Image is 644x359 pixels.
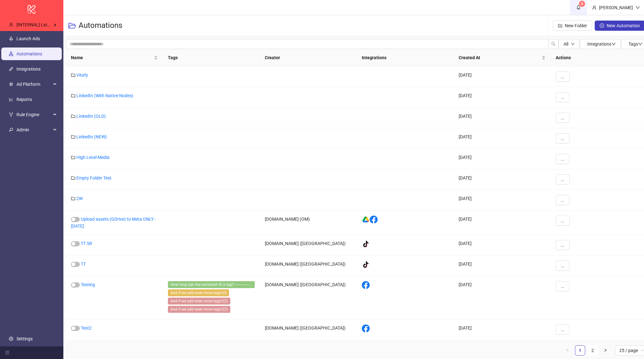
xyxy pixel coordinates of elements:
span: ... [561,115,564,120]
a: 2 [588,346,597,355]
span: Admin [16,123,51,136]
button: ... [556,154,570,164]
span: down [638,42,642,46]
a: Integrations [16,66,41,72]
span: ... [561,156,564,161]
a: Testing [81,282,95,287]
a: 2W [76,196,83,201]
span: 8 [581,2,583,6]
span: folder [71,114,75,118]
span: user [592,5,596,10]
div: [PERSON_NAME] [596,4,635,11]
span: Name [71,54,153,61]
li: Next Page [600,345,610,356]
button: ... [556,324,570,335]
span: New Folder [565,23,587,28]
div: [DATE] [454,319,551,340]
span: All [564,41,568,47]
button: New Folder [553,21,592,31]
a: LinkedIn (With Native Nodes) [76,93,133,98]
div: [DATE] [454,169,551,190]
div: [DOMAIN_NAME] ([GEOGRAPHIC_DATA]) [260,255,357,276]
span: folder-open [68,22,76,29]
li: 1 [575,345,585,356]
button: ... [556,195,570,205]
button: Integrationsdown [580,39,621,49]
span: folder [71,93,75,98]
span: ... [561,242,564,248]
button: ... [556,113,570,123]
span: ... [561,95,564,100]
th: Created At [454,49,551,66]
span: Ad Platform [16,78,51,91]
div: [DOMAIN_NAME] (OM) [260,211,357,235]
div: [DATE] [454,87,551,108]
th: Integrations [357,49,454,66]
a: 1 [575,346,585,355]
a: TT [81,261,86,267]
span: Tags [628,41,642,47]
span: search [551,42,556,46]
a: High Level Media [76,155,110,160]
span: right [603,348,607,352]
span: plus-circle [600,23,604,28]
button: ... [556,92,570,102]
span: Integrations [587,41,616,47]
span: ... [561,74,564,79]
span: folder [71,155,75,160]
div: [DATE] [454,235,551,255]
button: Alldown [558,39,580,49]
span: [INTERNAL] Laith's Kitchn [16,22,67,27]
div: [DOMAIN_NAME] ([GEOGRAPHIC_DATA]) [260,276,357,319]
span: ... [561,177,564,182]
span: number [9,82,13,86]
a: LinkedIn (OLD) [76,114,106,119]
span: ... [561,198,564,203]
div: [DOMAIN_NAME] ([GEOGRAPHIC_DATA]) [260,235,357,255]
div: [DATE] [454,190,551,211]
span: folder [71,135,75,139]
div: [DATE] [454,128,551,149]
div: [DATE] [454,255,551,276]
span: ... [561,327,564,332]
a: Reports [16,97,32,102]
span: left [565,348,569,352]
span: ... [561,263,564,268]
a: Vitafy [76,72,88,78]
a: Empty Folder Test [76,175,112,180]
div: [DATE] [454,66,551,87]
button: right [600,345,610,356]
div: [DATE] [454,108,551,128]
th: Name [66,49,163,66]
span: down [635,5,640,10]
a: Launch Ads [16,36,40,41]
span: And if we add even more tags?(2) [168,298,230,305]
span: ... [561,284,564,289]
sup: 8 [579,1,585,7]
div: [DATE] [454,211,551,235]
th: Creator [260,49,357,66]
h3: Automations [79,21,122,31]
div: [DATE] [454,276,551,319]
span: key [9,128,13,132]
span: And if we add even more tags?(3) [168,306,230,313]
span: Rule Engine [16,108,51,121]
span: ... [561,218,564,223]
a: Automations [16,51,42,56]
span: menu-fold [5,350,10,355]
span: down [611,42,616,46]
span: Created At [459,54,540,61]
a: Test2 [81,325,92,331]
span: How long can the container fit a tag?------------------------------------------------------------... [168,281,255,288]
span: folder-add [558,23,562,28]
a: Settings [16,336,33,341]
span: folder [71,73,75,77]
span: And if we add even more tags?(I) [168,289,229,296]
button: ... [556,174,570,185]
span: New Automation [607,23,640,28]
button: ... [556,216,570,226]
a: TT SR [81,241,92,246]
div: [DATE] [454,149,551,169]
span: folder [71,196,75,201]
div: [DOMAIN_NAME] ([GEOGRAPHIC_DATA]) [260,319,357,340]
